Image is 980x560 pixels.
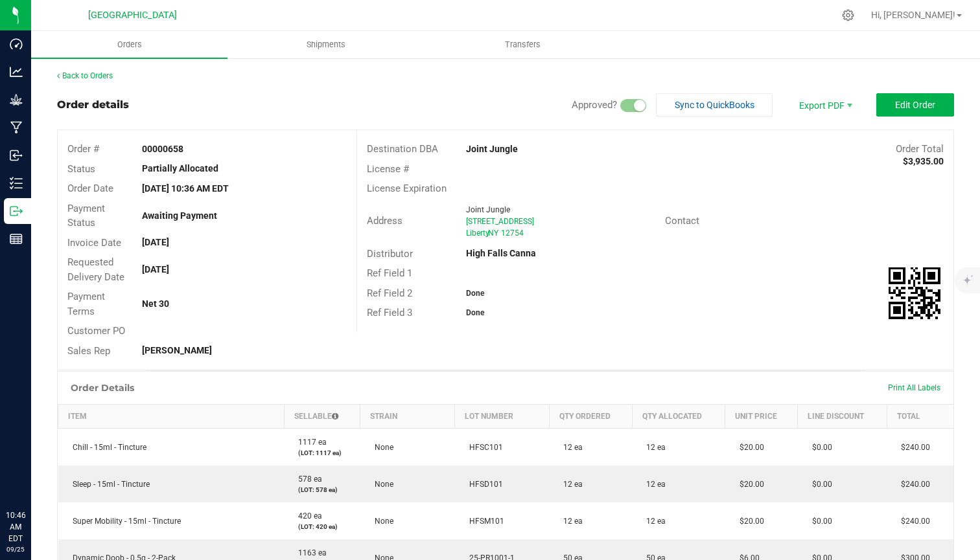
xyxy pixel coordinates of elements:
[889,267,940,319] qrcode: 00000658
[10,65,23,78] inline-svg: Analytics
[67,183,113,194] span: Order Date
[284,405,360,429] th: Sellable
[67,163,95,175] span: Status
[368,480,393,489] span: None
[640,517,666,526] span: 12 ea
[786,93,863,117] li: Export PDF
[367,215,402,227] span: Address
[806,517,832,526] span: $0.00
[876,93,954,117] button: Edit Order
[887,405,953,429] th: Total
[66,443,146,452] span: Chill - 15ml - Tincture
[66,517,181,526] span: Super Mobility - 15ml - Tincture
[466,229,489,238] span: Liberty
[142,298,169,309] strong: Net 30
[367,267,412,279] span: Ref Field 1
[455,405,550,429] th: Lot Number
[292,522,353,532] p: (LOT: 420 ea)
[67,203,105,229] span: Payment Status
[142,210,217,221] strong: Awaiting Payment
[632,405,725,429] th: Qty Allocated
[58,405,285,429] th: Item
[895,100,935,110] span: Edit Order
[806,480,832,489] span: $0.00
[903,156,944,166] strong: $3,935.00
[10,121,23,134] inline-svg: Manufacturing
[487,39,558,50] span: Transfers
[88,10,177,21] span: [GEOGRAPHIC_DATA]
[463,480,503,489] span: HFSD101
[142,345,212,355] strong: [PERSON_NAME]
[67,256,124,283] span: Requested Delivery Date
[368,517,393,526] span: None
[894,443,930,452] span: $240.00
[675,100,754,110] span: Sync to QuickBooks
[466,248,536,258] strong: High Falls Canna
[733,443,764,452] span: $20.00
[142,264,169,274] strong: [DATE]
[66,480,150,489] span: Sleep - 15ml - Tincture
[67,291,105,317] span: Payment Terms
[67,237,121,249] span: Invoice Date
[10,93,23,106] inline-svg: Grow
[292,438,327,447] span: 1117 ea
[640,443,666,452] span: 12 ea
[10,205,23,218] inline-svg: Outbound
[67,143,99,155] span: Order #
[292,475,322,484] span: 578 ea
[665,215,699,227] span: Contact
[640,480,666,489] span: 12 ea
[501,229,524,238] span: 12754
[6,510,25,544] p: 10:46 AM EDT
[572,99,617,111] span: Approved?
[292,548,327,557] span: 1163 ea
[425,31,621,58] a: Transfers
[67,345,110,357] span: Sales Rep
[466,289,484,298] strong: Done
[10,38,23,50] inline-svg: Dashboard
[463,443,503,452] span: HFSC101
[466,308,484,317] strong: Done
[871,10,955,20] span: Hi, [PERSON_NAME]!
[10,232,23,245] inline-svg: Reports
[57,71,113,80] a: Back to Orders
[10,149,23,162] inline-svg: Inbound
[488,229,498,238] span: NY
[6,544,25,554] p: 09/25
[289,39,363,50] span: Shipments
[367,163,409,175] span: License #
[367,307,412,319] span: Ref Field 3
[549,405,632,429] th: Qty Ordered
[894,480,930,489] span: $240.00
[31,31,227,58] a: Orders
[13,456,52,495] iframe: Resource center
[142,144,183,154] strong: 00000658
[894,517,930,526] span: $240.00
[466,144,518,154] strong: Joint Jungle
[557,480,583,489] span: 12 ea
[466,217,534,226] span: [STREET_ADDRESS]
[725,405,798,429] th: Unit Price
[656,93,773,117] button: Sync to QuickBooks
[367,287,412,299] span: Ref Field 2
[227,31,424,58] a: Shipments
[896,143,944,155] span: Order Total
[466,205,510,214] span: Joint Jungle
[840,9,856,21] div: Manage settings
[806,443,832,452] span: $0.00
[888,383,940,392] span: Print All Labels
[71,383,134,393] h1: Order Details
[360,405,455,429] th: Strain
[557,443,583,452] span: 12 ea
[292,485,353,495] p: (LOT: 578 ea)
[367,248,413,260] span: Distributor
[487,229,488,238] span: ,
[733,480,764,489] span: $20.00
[889,267,940,319] img: Scan me!
[67,325,125,337] span: Customer PO
[142,183,229,194] strong: [DATE] 10:36 AM EDT
[463,517,504,526] span: HFSM101
[142,163,218,174] strong: Partially Allocated
[367,143,438,155] span: Destination DBA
